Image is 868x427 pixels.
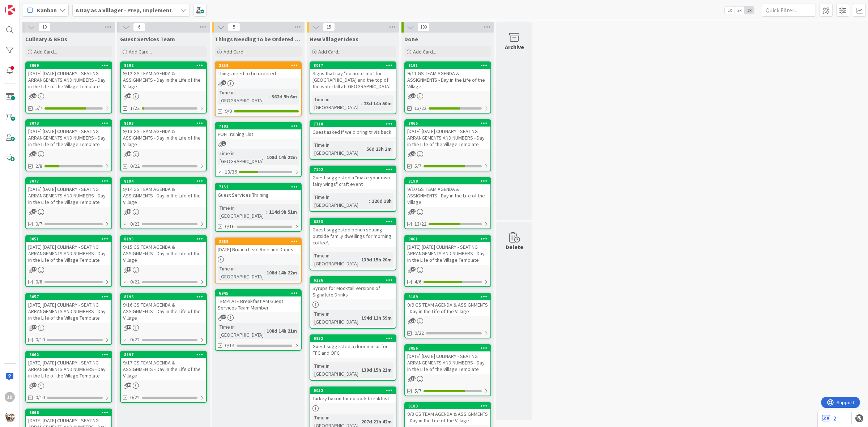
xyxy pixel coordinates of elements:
span: : [266,208,267,216]
div: 8062 [29,352,111,357]
span: Add Card... [318,48,341,55]
span: 19 [411,93,416,98]
span: 19 [127,383,131,387]
div: 7102 [310,166,396,173]
div: [DATE] [DATE] CULINARY - SEATING ARRANGEMENTS AND NUMBERS - Day in the Life of the Village Template [405,351,490,374]
span: 40 [32,209,37,214]
div: 8065 [405,120,490,127]
span: 0/22 [414,329,424,337]
div: Guest asked if we'd bring trivia back [310,127,396,137]
div: Guest Services Training [216,190,301,200]
span: : [358,366,359,374]
div: [DATE] [DATE] CULINARY - SEATING ARRANGEMENTS AND NUMBERS - Day in the Life of the Village Template [26,242,111,265]
a: 6833Guest suggested bench seating outside family dwellings for morning coffee\Time in [GEOGRAPHIC... [310,218,396,270]
div: 8051[DATE] [DATE] CULINARY - SEATING ARRANGEMENTS AND NUMBERS - Day in the Life of the Village Te... [26,236,111,265]
div: JD [5,392,15,402]
div: 6833 [314,219,396,224]
span: 5/7 [35,104,42,112]
div: 8196 [121,294,206,300]
span: 0/22 [130,278,140,286]
div: 6226 [310,277,396,283]
div: 8190 [405,178,490,184]
div: 6832 [314,336,396,341]
span: 5 [228,23,240,31]
div: 7102Guest suggested a "make your own fairy wings" craft event [310,166,396,189]
span: Add Card... [129,48,152,55]
div: [DATE] [DATE] CULINARY - SEATING ARRANGEMENTS AND NUMBERS - Day in the Life of the Village Template [405,242,490,265]
span: 43 [32,93,37,98]
div: 9/15 GS TEAM AGENDA & ASSIGNMENTS - Day in the Life of the Village [121,242,206,265]
div: 8197 [121,351,206,358]
span: 19 [127,93,131,98]
div: Time in [GEOGRAPHIC_DATA] [218,149,264,165]
div: 8191 [405,62,490,69]
span: 180 [417,23,430,31]
div: 362d 5h 6m [270,93,299,101]
a: 8069[DATE] [DATE] CULINARY - SEATING ARRANGEMENTS AND NUMBERS - Day in the Life of the Village Te... [25,61,112,114]
div: 7103FOH Training List [216,123,301,139]
span: : [369,197,370,205]
a: 8017Signs that say "do not climb" for [GEOGRAPHIC_DATA] and the top of the waterfall at [GEOGRAPH... [310,61,396,114]
div: Turkey bacon for no pork breakfast [310,394,396,403]
div: 8062 [26,351,111,358]
span: 37 [32,267,37,272]
div: 8061 [405,236,490,242]
span: 1x [725,7,735,14]
div: 9/10 GS TEAM AGENDA & ASSIGNMENTS - Day in the Life of the Village [405,184,490,207]
span: 40 [32,151,37,156]
a: 81929/12 GS TEAM AGENDA & ASSIGNMENTS - Day in the Life of the Village1/22 [120,61,207,114]
div: 8189 [405,294,490,300]
div: 8195 [121,236,206,242]
div: [DATE] [DATE] CULINARY - SEATING ARRANGEMENTS AND NUMBERS - Day in the Life of the Village Template [405,127,490,149]
div: Things need to be ordered [216,69,301,78]
span: 5/7 [414,387,421,395]
span: : [264,153,265,161]
span: 19 [127,209,131,214]
div: 81969/16 GS TEAM AGENDA & ASSIGNMENTS - Day in the Life of the Village [121,294,206,323]
span: 40 [411,267,416,272]
div: [DATE] [DATE] CULINARY - SEATING ARRANGEMENTS AND NUMBERS - Day in the Life of the Village Template [26,300,111,323]
b: A Day as a Villager - Prep, Implement and Execute [76,7,205,14]
div: 8069 [29,63,111,68]
span: 4/6 [414,278,421,286]
span: 0/22 [130,336,140,343]
a: 8056[DATE] [DATE] CULINARY - SEATING ARRANGEMENTS AND NUMBERS - Day in the Life of the Village Te... [404,344,491,396]
div: 8191 [408,63,490,68]
div: 8057 [26,294,111,300]
div: 120d 18h [370,197,393,205]
div: 8073 [26,120,111,127]
div: 7103 [219,124,301,129]
div: Guest suggested a "make your own fairy wings" craft event [310,173,396,189]
div: 8195 [124,236,206,242]
span: New Villager Ideas [310,35,358,43]
div: 8073[DATE] [DATE] CULINARY - SEATING ARRANGEMENTS AND NUMBERS - Day in the Life of the Village Te... [26,120,111,149]
div: 8057[DATE] [DATE] CULINARY - SEATING ARRANGEMENTS AND NUMBERS - Day in the Life of the Village Te... [26,294,111,323]
a: 7103FOH Training ListTime in [GEOGRAPHIC_DATA]:108d 14h 22m13/36 [215,122,302,177]
a: 81939/13 GS TEAM AGENDA & ASSIGNMENTS - Day in the Life of the Village0/22 [120,119,207,171]
a: 6832Guest suggested a door mirror for FFC and OFCTime in [GEOGRAPHIC_DATA]:139d 15h 21m [310,334,396,381]
div: [DATE] [DATE] CULINARY - SEATING ARRANGEMENTS AND NUMBERS - Day in the Life of the Village Template [26,69,111,91]
span: Add Card... [34,48,57,55]
span: 2x [735,7,744,14]
div: 8183 [405,403,490,409]
div: 6832 [310,335,396,342]
div: 7152Guest Services Training [216,184,301,200]
a: 6226Syrups for Mocktail Versions of Signature DrinksTime in [GEOGRAPHIC_DATA]:194d 11h 59m [310,276,396,329]
span: : [264,327,265,335]
span: Add Card... [224,48,247,55]
div: 6833Guest suggested bench seating outside family dwellings for morning coffee\ [310,218,396,247]
div: 8190 [408,179,490,184]
div: 8073 [29,121,111,126]
img: avatar [5,412,15,422]
span: Culinary & BEOs [25,35,67,43]
a: 8061[DATE] [DATE] CULINARY - SEATING ARRANGEMENTS AND NUMBERS - Day in the Life of the Village Te... [404,235,491,287]
span: 13/36 [225,168,237,176]
div: 8193 [121,120,206,127]
div: 6052Turkey bacon for no pork breakfast [310,387,396,403]
span: 1 [221,141,226,146]
div: 9/16 GS TEAM AGENDA & ASSIGNMENTS - Day in the Life of the Village [121,300,206,323]
a: 2689[DATE] Brunch Lead Role and DutiesTime in [GEOGRAPHIC_DATA]:108d 14h 22m [215,238,302,283]
div: 81919/11 GS TEAM AGENDA & ASSIGNMENTS - Day in the Life of the Village [405,62,490,91]
span: Support [15,1,33,10]
span: 20 [411,209,416,214]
